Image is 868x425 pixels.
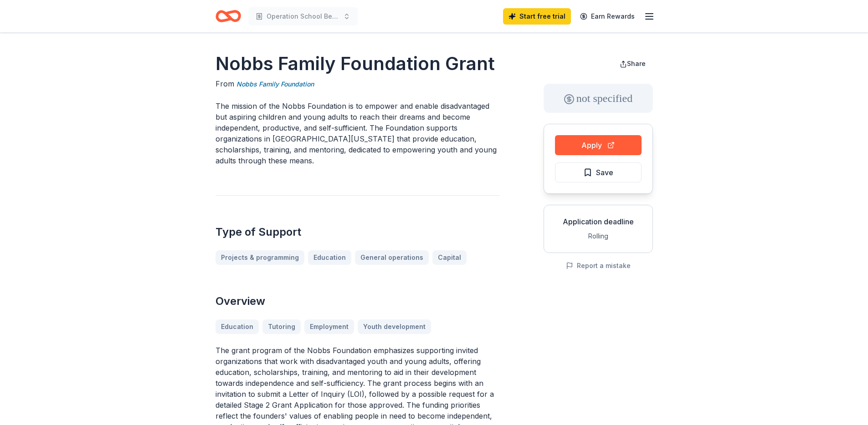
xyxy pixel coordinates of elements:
[503,8,571,25] a: Start free trial
[236,79,314,90] a: Nobbs Family Foundation
[355,250,429,265] a: General operations
[216,78,500,90] div: From
[216,101,500,166] p: The mission of the Nobbs Foundation is to empower and enable disadvantaged but aspiring children ...
[627,60,646,67] span: Share
[612,55,653,73] button: Share
[432,250,467,265] a: Capital
[248,7,358,25] button: Operation School Bell (OSB) & Serving Those Who Serve
[216,294,500,309] h2: Overview
[216,5,241,27] a: Home
[555,162,642,182] button: Save
[555,135,642,155] button: Apply
[551,216,645,227] div: Application deadline
[544,84,653,113] div: not specified
[596,167,613,178] span: Save
[308,250,351,265] a: Education
[566,260,631,271] button: Report a mistake
[267,11,339,22] span: Operation School Bell (OSB) & Serving Those Who Serve
[575,8,640,25] a: Earn Rewards
[216,250,304,265] a: Projects & programming
[216,225,500,239] h2: Type of Support
[551,231,645,242] div: Rolling
[216,51,500,76] h1: Nobbs Family Foundation Grant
